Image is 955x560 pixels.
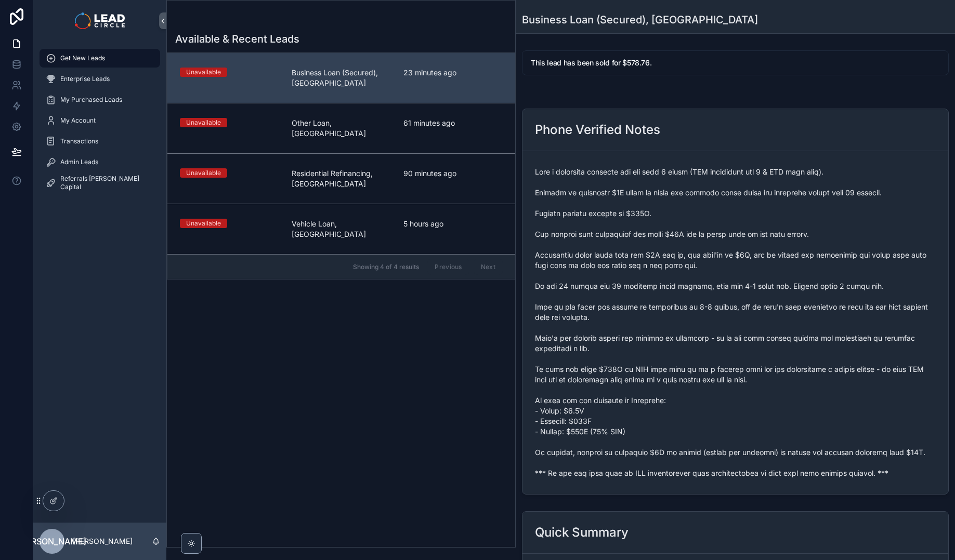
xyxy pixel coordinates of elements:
[403,68,503,78] span: 23 minutes ago
[186,118,221,127] div: Unavailable
[531,59,940,66] h5: This lead has been sold for $578.76.
[167,204,515,254] a: UnavailableVehicle Loan, [GEOGRAPHIC_DATA]5 hours ago
[353,263,419,271] span: Showing 4 of 4 results
[535,167,936,478] span: Lore i dolorsita consecte adi eli sedd 6 eiusm (TEM incididunt utl 9 & ETD magn aliq). Enimadm ve...
[73,536,133,546] p: [PERSON_NAME]
[40,153,160,171] a: Admin Leads
[292,118,391,139] span: Other Loan, [GEOGRAPHIC_DATA]
[522,12,758,27] h1: Business Loan (Secured), [GEOGRAPHIC_DATA]
[60,116,96,125] span: My Account
[60,158,98,166] span: Admin Leads
[40,49,160,68] a: Get New Leads
[403,168,503,179] span: 90 minutes ago
[60,75,110,83] span: Enterprise Leads
[167,53,515,103] a: UnavailableBusiness Loan (Secured), [GEOGRAPHIC_DATA]23 minutes ago
[40,111,160,130] a: My Account
[403,118,503,128] span: 61 minutes ago
[535,524,629,541] h2: Quick Summary
[292,68,391,88] span: Business Loan (Secured), [GEOGRAPHIC_DATA]
[18,535,86,548] span: [PERSON_NAME]
[60,175,150,191] span: Referrals [PERSON_NAME] Capital
[535,122,660,138] h2: Phone Verified Notes
[40,70,160,88] a: Enterprise Leads
[167,153,515,204] a: UnavailableResidential Refinancing, [GEOGRAPHIC_DATA]90 minutes ago
[40,174,160,192] a: Referrals [PERSON_NAME] Capital
[186,219,221,228] div: Unavailable
[167,103,515,153] a: UnavailableOther Loan, [GEOGRAPHIC_DATA]61 minutes ago
[33,42,166,206] div: scrollable content
[186,168,221,178] div: Unavailable
[60,96,122,104] span: My Purchased Leads
[60,137,98,145] span: Transactions
[60,54,105,62] span: Get New Leads
[40,90,160,109] a: My Purchased Leads
[175,32,299,46] h1: Available & Recent Leads
[292,219,391,239] span: Vehicle Loan, [GEOGRAPHIC_DATA]
[186,68,221,77] div: Unavailable
[75,12,124,29] img: App logo
[292,168,391,189] span: Residential Refinancing, [GEOGRAPHIC_DATA]
[40,132,160,151] a: Transactions
[403,219,503,229] span: 5 hours ago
